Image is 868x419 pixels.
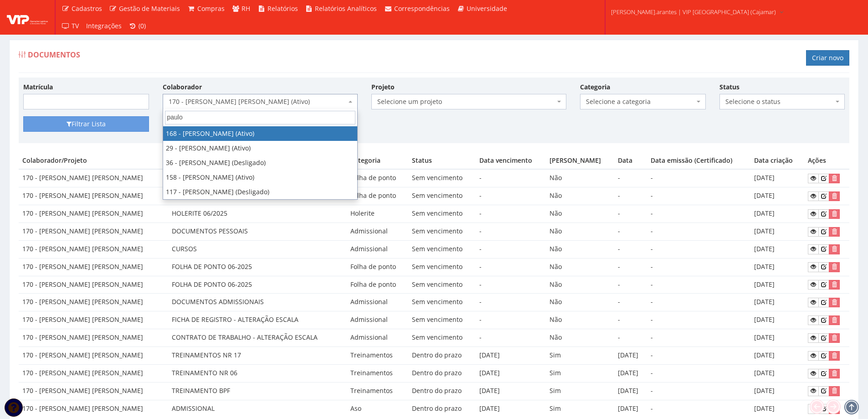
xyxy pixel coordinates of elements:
[647,400,750,417] td: -
[19,240,168,258] td: 170 - [PERSON_NAME] [PERSON_NAME]
[476,347,546,365] td: [DATE]
[163,170,357,185] li: 158 - [PERSON_NAME] (Ativo)
[750,276,804,294] td: [DATE]
[476,187,546,205] td: -
[19,382,168,400] td: 170 - [PERSON_NAME] [PERSON_NAME]
[647,222,750,240] td: -
[197,4,225,13] span: Compras
[408,276,476,294] td: Sem vencimento
[19,169,168,187] td: 170 - [PERSON_NAME] [PERSON_NAME]
[614,364,647,382] td: [DATE]
[168,311,347,329] td: FICHA DE REGISTRO - ALTERAÇÃO ESCALA
[750,364,804,382] td: [DATE]
[476,240,546,258] td: -
[408,364,476,382] td: Dentro do prazo
[647,276,750,294] td: -
[614,240,647,258] td: -
[163,185,357,199] li: 117 - [PERSON_NAME] (Desligado)
[168,294,347,311] td: DOCUMENTOS ADMISSIONAIS
[23,116,149,132] button: Filtrar Lista
[347,258,408,276] td: Folha de ponto
[168,382,347,400] td: TREINAMENTO BPF
[476,205,546,223] td: -
[804,152,849,169] th: Ações
[750,187,804,205] td: [DATE]
[647,205,750,223] td: -
[28,50,80,60] span: Documentos
[408,400,476,417] td: Dentro do prazo
[168,364,347,382] td: TREINAMENTO NR 06
[719,83,740,92] label: Status
[476,311,546,329] td: -
[347,294,408,311] td: Admissional
[750,240,804,258] td: [DATE]
[347,205,408,223] td: Holerite
[546,364,614,382] td: Sim
[408,169,476,187] td: Sem vencimento
[347,169,408,187] td: Folha de ponto
[750,152,804,169] th: Data criação
[7,10,48,24] img: logo
[19,329,168,347] td: 170 - [PERSON_NAME] [PERSON_NAME]
[614,400,647,417] td: [DATE]
[806,50,849,66] a: Criar novo
[750,222,804,240] td: [DATE]
[168,329,347,347] td: CONTRATO DE TRABALHO - ALTERAÇÃO ESCALA
[347,329,408,347] td: Admissional
[163,94,358,109] span: 170 - RENATO EUFRASIO BRASIL CLINI (Ativo)
[750,400,804,417] td: [DATE]
[647,169,750,187] td: -
[467,4,507,13] span: Universidade
[408,240,476,258] td: Sem vencimento
[394,4,450,13] span: Correspondências
[614,222,647,240] td: -
[546,205,614,223] td: Não
[750,311,804,329] td: [DATE]
[19,364,168,382] td: 170 - [PERSON_NAME] [PERSON_NAME]
[168,258,347,276] td: FOLHA DE PONTO 06-2025
[647,294,750,311] td: -
[19,294,168,311] td: 170 - [PERSON_NAME] [PERSON_NAME]
[86,21,122,30] span: Integrações
[19,187,168,205] td: 170 - [PERSON_NAME] [PERSON_NAME]
[719,94,845,109] span: Selecione o status
[139,21,146,30] span: (0)
[408,222,476,240] td: Sem vencimento
[377,97,555,106] span: Selecione um projeto
[476,382,546,400] td: [DATE]
[750,258,804,276] td: [DATE]
[611,7,776,16] span: [PERSON_NAME].arantes | VIP [GEOGRAPHIC_DATA] (Cajamar)
[19,347,168,365] td: 170 - [PERSON_NAME] [PERSON_NAME]
[614,311,647,329] td: -
[647,329,750,347] td: -
[163,155,357,170] li: 36 - [PERSON_NAME] (Desligado)
[614,294,647,311] td: -
[546,329,614,347] td: Não
[163,126,357,141] li: 168 - [PERSON_NAME] (Ativo)
[476,276,546,294] td: -
[647,258,750,276] td: -
[647,311,750,329] td: -
[347,400,408,417] td: Aso
[546,382,614,400] td: Sim
[19,276,168,294] td: 170 - [PERSON_NAME] [PERSON_NAME]
[750,205,804,223] td: [DATE]
[408,329,476,347] td: Sem vencimento
[58,17,82,35] a: TV
[546,347,614,365] td: Sim
[19,311,168,329] td: 170 - [PERSON_NAME] [PERSON_NAME]
[614,329,647,347] td: -
[408,205,476,223] td: Sem vencimento
[614,382,647,400] td: [DATE]
[168,276,347,294] td: FOLHA DE PONTO 06-2025
[169,97,346,106] span: 170 - RENATO EUFRASIO BRASIL CLINI (Ativo)
[614,169,647,187] td: -
[82,17,125,35] a: Integrações
[647,152,750,169] th: Data emissão (Certificado)
[168,347,347,365] td: TREINAMENTOS NR 17
[647,364,750,382] td: -
[72,4,102,13] span: Cadastros
[586,97,694,106] span: Selecione a categoria
[725,97,834,106] span: Selecione o status
[19,222,168,240] td: 170 - [PERSON_NAME] [PERSON_NAME]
